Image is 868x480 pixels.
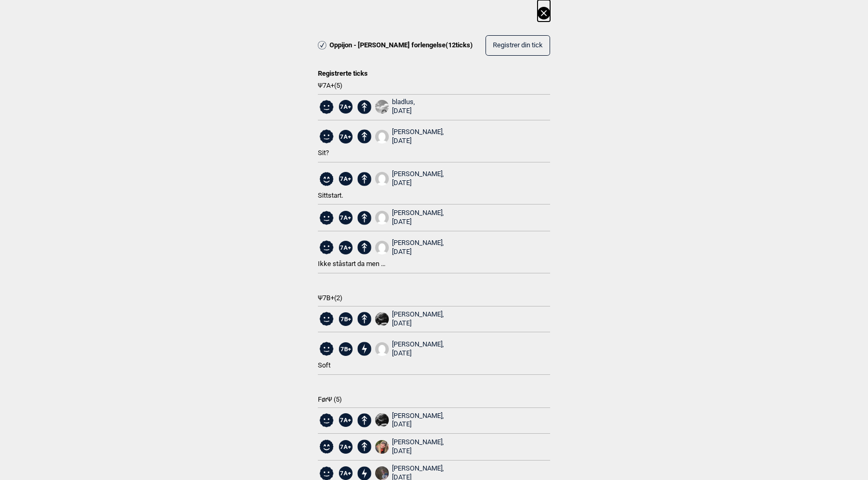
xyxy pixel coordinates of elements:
div: Registrerte ticks [318,63,550,78]
img: User fallback1 [375,130,389,144]
span: Ψ 7A+ ( 5 ) [318,81,550,90]
a: 2 DEF7 AA6 F2 F8 472 D 9978 ACA8 D73 E914 E[PERSON_NAME], [DATE] [375,412,445,430]
a: User fallback1[PERSON_NAME], [DATE] [375,170,445,188]
img: User fallback1 [375,342,389,356]
span: 7A+ [339,466,353,480]
span: 7A+ [339,413,353,427]
div: [DATE] [392,179,444,188]
div: [PERSON_NAME], [392,412,444,430]
div: [PERSON_NAME], [392,239,444,257]
div: [DATE] [392,248,444,257]
span: Ψ 7B+ ( 2 ) [318,294,550,303]
a: User fallback1[PERSON_NAME], [DATE] [375,239,445,257]
img: A4 ABD860 CB33 44 B8 A471 723 F1 B4 F5 EEC [375,100,389,114]
span: Oppijon - [PERSON_NAME] forlengelse ( 12 ticks) [329,41,473,50]
div: [PERSON_NAME], [392,438,444,456]
div: [DATE] [392,107,415,116]
span: Ikke ståstart da men … [318,260,386,268]
span: Før Ψ ( 5 ) [318,395,550,404]
div: [DATE] [392,420,444,429]
div: [DATE] [392,218,444,227]
button: Registrer din tick [485,35,550,56]
a: A4 ABD860 CB33 44 B8 A471 723 F1 B4 F5 EECbladlus, [DATE] [375,98,416,116]
span: 7B+ [339,342,353,356]
a: 2 DEF7 AA6 F2 F8 472 D 9978 ACA8 D73 E914 E[PERSON_NAME], [DATE] [375,310,445,328]
div: [DATE] [392,447,444,456]
span: Sittstart. [318,191,343,199]
span: Sit? [318,149,329,157]
div: [PERSON_NAME], [392,128,444,146]
img: IMG 20210222 205734 968 [375,440,389,454]
a: User fallback1[PERSON_NAME], [DATE] [375,128,445,146]
a: IMG 20210222 205734 968[PERSON_NAME], [DATE] [375,438,445,456]
span: 7A+ [339,130,353,144]
a: User fallback1[PERSON_NAME], [DATE] [375,340,445,358]
span: 7A+ [339,100,353,114]
div: [DATE] [392,349,444,358]
img: User fallback1 [375,241,389,254]
div: [DATE] [392,137,444,146]
span: 7B+ [339,312,353,326]
span: 7A+ [339,211,353,224]
div: [PERSON_NAME], [392,340,444,358]
img: 2 DEF7 AA6 F2 F8 472 D 9978 ACA8 D73 E914 E [375,312,389,326]
img: L1050696 [375,466,389,480]
img: 2 DEF7 AA6 F2 F8 472 D 9978 ACA8 D73 E914 E [375,413,389,427]
span: 7A+ [339,241,353,254]
img: User fallback1 [375,211,389,224]
span: Registrer din tick [493,42,543,49]
div: [PERSON_NAME], [392,310,444,328]
div: [PERSON_NAME], [392,209,444,227]
span: Soft [318,361,330,369]
span: 7A+ [339,172,353,186]
div: [PERSON_NAME], [392,170,444,188]
img: User fallback1 [375,172,389,186]
span: 7A+ [339,440,353,454]
a: User fallback1[PERSON_NAME], [DATE] [375,209,445,227]
div: bladlus, [392,98,415,116]
div: [DATE] [392,319,444,328]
